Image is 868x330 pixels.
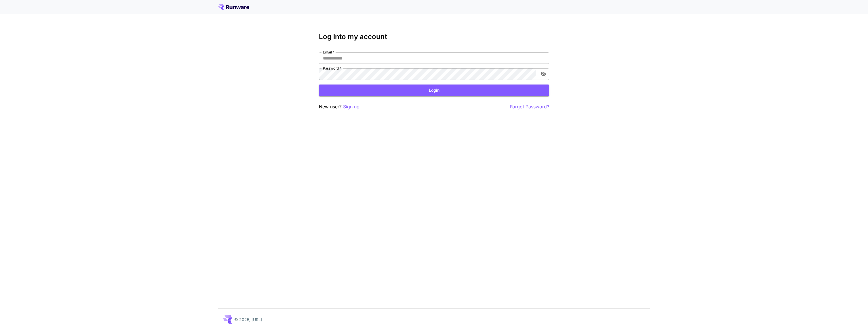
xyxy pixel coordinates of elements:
[234,316,262,323] p: © 2025, [URL]
[319,85,549,96] button: Login
[510,103,549,110] button: Forgot Password?
[319,33,549,41] h3: Log into my account
[538,69,549,79] button: toggle password visibility
[319,103,359,110] p: New user?
[323,50,334,55] label: Email
[343,103,359,110] button: Sign up
[323,66,341,71] label: Password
